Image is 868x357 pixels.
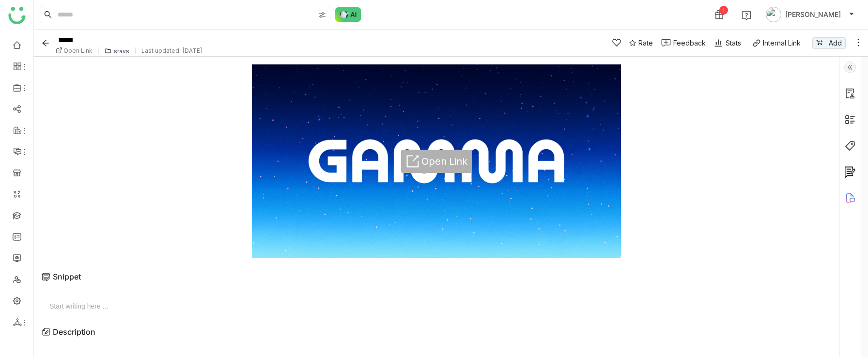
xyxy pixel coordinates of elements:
[42,262,831,291] div: Snippet
[661,39,671,47] img: feedback-1.svg
[766,7,781,22] img: avatar
[421,155,467,167] span: Open Link
[49,295,823,310] span: Start writing here ...
[8,7,26,24] img: logo
[719,6,728,15] div: 1
[829,38,842,48] span: Add
[335,7,361,22] img: ask-buddy-normal.svg
[56,47,99,54] a: Open Link
[638,38,653,48] span: Rate
[114,47,129,55] div: sravs
[742,11,751,20] img: help.svg
[38,35,53,51] button: Back
[63,47,93,54] span: Open Link
[713,38,723,48] img: stats.svg
[713,38,741,48] div: Stats
[763,39,801,47] div: Internal Link
[318,11,326,19] img: search-type.svg
[136,47,208,54] div: Last updated: [DATE]
[764,7,856,22] button: [PERSON_NAME]
[785,9,841,20] span: [PERSON_NAME]
[673,38,706,48] div: Feedback
[42,317,831,346] div: Description
[401,150,472,173] a: Open Link
[105,47,111,54] img: folder.svg
[812,37,846,49] button: Add
[243,64,630,258] img: gamma-banner-8d71c455.png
